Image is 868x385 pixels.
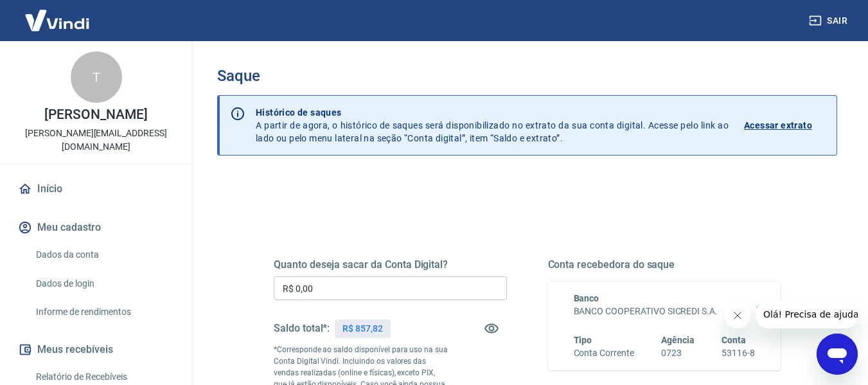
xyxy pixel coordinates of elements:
span: Conta [722,335,746,345]
a: Informe de rendimentos [31,299,177,325]
p: R$ 857,82 [342,322,383,336]
h3: Saque [217,67,837,85]
h5: Conta recebedora do saque [548,258,781,271]
p: [PERSON_NAME] [44,108,147,121]
a: Dados da conta [31,242,177,268]
span: Tipo [574,335,592,345]
span: Banco [574,293,599,303]
span: Agência [661,335,695,345]
h6: 53116-8 [722,346,755,360]
button: Meu cadastro [15,213,177,242]
a: Acessar extrato [744,106,826,145]
h5: Saldo total*: [274,322,330,335]
p: Acessar extrato [744,119,812,132]
div: T [71,51,122,103]
h5: Quanto deseja sacar da Conta Digital? [274,258,507,271]
p: Histórico de saques [256,106,729,119]
p: A partir de agora, o histórico de saques será disponibilizado no extrato da sua conta digital. Ac... [256,106,729,145]
iframe: Mensagem da empresa [756,300,858,328]
a: Início [15,175,177,203]
h6: BANCO COOPERATIVO SICREDI S.A. [574,305,756,318]
img: Vindi [15,1,99,40]
a: Dados de login [31,271,177,297]
h6: Conta Corrente [574,346,634,360]
iframe: Botão para abrir a janela de mensagens [817,334,858,375]
span: Olá! Precisa de ajuda? [8,9,108,19]
button: Meus recebíveis [15,336,177,364]
p: [PERSON_NAME][EMAIL_ADDRESS][DOMAIN_NAME] [10,127,182,154]
button: Sair [806,9,853,33]
h6: 0723 [661,346,695,360]
iframe: Fechar mensagem [725,303,750,328]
